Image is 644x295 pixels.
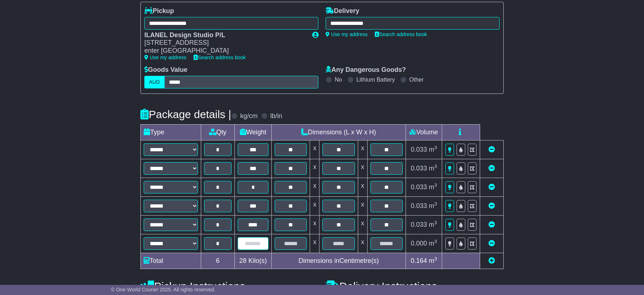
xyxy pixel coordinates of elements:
[141,124,201,140] td: Type
[488,240,495,247] a: Remove this item
[411,240,427,247] span: 0.000
[234,253,272,269] td: Kilo(s)
[201,253,235,269] td: 6
[434,145,437,150] sup: 3
[434,220,437,225] sup: 3
[375,31,427,37] a: Search address book
[144,7,174,15] label: Pickup
[429,165,437,172] span: m
[409,76,424,83] label: Other
[434,164,437,169] sup: 3
[488,202,495,209] a: Remove this item
[488,183,495,191] a: Remove this item
[194,55,246,60] a: Search address book
[411,202,427,209] span: 0.033
[239,257,246,264] span: 28
[429,257,437,264] span: m
[488,257,495,264] a: Add new item
[326,31,368,37] a: Use my address
[406,124,442,140] td: Volume
[488,165,495,172] a: Remove this item
[429,183,437,191] span: m
[144,76,165,88] label: AUD
[358,159,367,178] td: x
[310,178,319,196] td: x
[144,66,187,74] label: Goods Value
[488,221,495,228] a: Remove this item
[358,140,367,159] td: x
[429,146,437,153] span: m
[144,55,186,60] a: Use my address
[310,215,319,234] td: x
[326,66,406,74] label: Any Dangerous Goods?
[270,112,282,120] label: lb/in
[434,256,437,261] sup: 3
[358,196,367,215] td: x
[434,239,437,244] sup: 3
[429,240,437,247] span: m
[358,234,367,253] td: x
[240,112,258,120] label: kg/cm
[488,146,495,153] a: Remove this item
[429,202,437,209] span: m
[411,183,427,191] span: 0.033
[411,146,427,153] span: 0.033
[201,124,235,140] td: Qty
[434,201,437,207] sup: 3
[310,196,319,215] td: x
[141,253,201,269] td: Total
[411,257,427,264] span: 0.164
[144,31,305,39] div: ILANEL Design Studio P/L
[144,39,305,47] div: [STREET_ADDRESS]
[335,76,342,83] label: No
[140,280,318,292] h4: Pickup Instructions
[144,47,305,55] div: enter [GEOGRAPHIC_DATA]
[272,124,406,140] td: Dimensions (L x W x H)
[411,221,427,228] span: 0.033
[111,287,216,292] span: © One World Courier 2025. All rights reserved.
[310,234,319,253] td: x
[358,215,367,234] td: x
[310,140,319,159] td: x
[356,76,395,83] label: Lithium Battery
[358,178,367,196] td: x
[326,280,504,292] h4: Delivery Instructions
[326,7,359,15] label: Delivery
[310,159,319,178] td: x
[234,124,272,140] td: Weight
[140,108,231,120] h4: Package details |
[429,221,437,228] span: m
[411,165,427,172] span: 0.033
[272,253,406,269] td: Dimensions in Centimetre(s)
[434,182,437,188] sup: 3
